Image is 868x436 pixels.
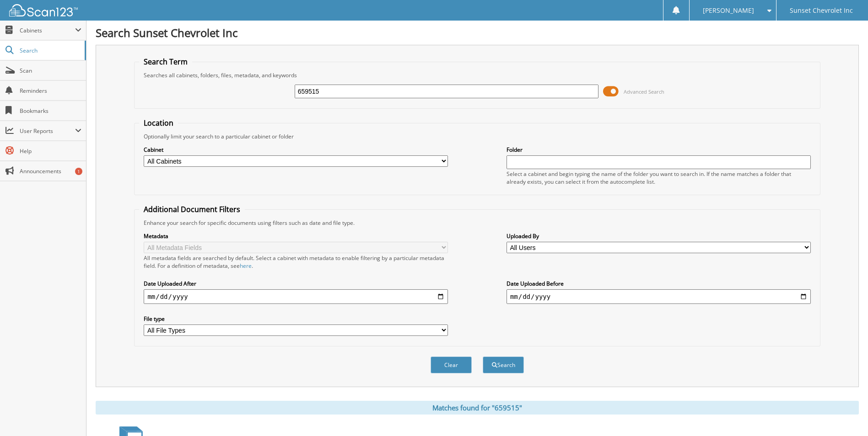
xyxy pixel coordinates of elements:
input: start [144,289,448,304]
label: File type [144,315,448,323]
span: Cabinets [20,27,75,34]
div: 1 [75,168,82,175]
span: Advanced Search [624,88,664,95]
span: Search [20,47,80,54]
button: Clear [431,356,472,373]
legend: Additional Document Filters [139,204,245,214]
div: Searches all cabinets, folders, files, metadata, and keywords [139,71,815,79]
div: Enhance your search for specific documents using filters such as date and file type. [139,219,815,227]
span: Announcements [20,167,81,175]
a: here [240,262,252,270]
div: All metadata fields are searched by default. Select a cabinet with metadata to enable filtering b... [144,254,448,270]
label: Date Uploaded After [144,280,448,287]
label: Folder [507,146,811,154]
input: end [507,289,811,304]
button: Search [483,356,524,373]
span: User Reports [20,127,75,135]
span: [PERSON_NAME] [703,8,754,13]
span: Help [20,147,81,155]
div: Matches found for "659515" [96,401,859,415]
legend: Location [139,118,178,128]
legend: Search Term [139,57,192,67]
span: Reminders [20,87,81,95]
img: scan123-logo-white.svg [9,4,78,16]
div: Optionally limit your search to a particular cabinet or folder [139,133,815,140]
label: Metadata [144,232,448,240]
span: Sunset Chevrolet Inc [790,8,853,13]
span: Bookmarks [20,107,81,115]
span: Scan [20,67,81,74]
div: Select a cabinet and begin typing the name of the folder you want to search in. If the name match... [507,170,811,186]
label: Date Uploaded Before [507,280,811,287]
label: Cabinet [144,146,448,154]
h1: Search Sunset Chevrolet Inc [96,25,859,40]
label: Uploaded By [507,232,811,240]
